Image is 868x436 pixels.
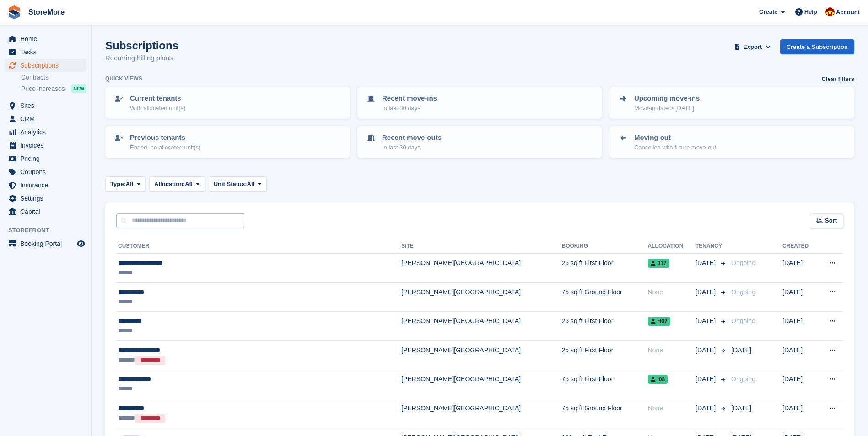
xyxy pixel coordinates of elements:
a: menu [5,112,86,125]
div: None [648,404,695,413]
a: menu [5,192,86,205]
p: Current tenants [130,93,185,104]
span: Booking Portal [20,237,75,250]
span: [DATE] [731,404,751,412]
th: Tenancy [695,239,728,254]
span: [DATE] [695,287,717,297]
span: All [126,180,134,189]
a: menu [5,99,86,112]
p: With allocated unit(s) [130,104,185,113]
span: Create [759,7,777,16]
button: Export [733,39,773,54]
p: Move-in date > [DATE] [634,104,700,113]
td: 75 sq ft Ground Floor [561,282,647,312]
a: menu [5,205,86,218]
div: NEW [71,84,86,93]
div: None [648,346,695,355]
a: StoreMore [25,5,68,20]
a: Moving out Cancelled with future move-out [610,127,853,157]
span: Storefront [8,226,91,235]
td: [PERSON_NAME][GEOGRAPHIC_DATA] [401,312,561,341]
td: [DATE] [782,399,818,428]
button: Type: All [105,176,146,191]
button: Allocation: All [149,176,205,191]
td: [PERSON_NAME][GEOGRAPHIC_DATA] [401,340,561,370]
span: I08 [648,375,668,384]
p: Recurring billing plans [105,53,178,64]
td: [PERSON_NAME][GEOGRAPHIC_DATA] [401,282,561,312]
span: Ongoing [731,259,755,266]
td: [DATE] [782,312,818,341]
span: Invoices [20,139,75,152]
a: menu [5,46,86,58]
span: [DATE] [731,346,751,354]
p: Cancelled with future move-out [634,143,716,152]
td: 25 sq ft First Floor [561,340,647,370]
td: 25 sq ft First Floor [561,312,647,341]
td: [DATE] [782,340,818,370]
span: Insurance [20,179,75,191]
td: [DATE] [782,282,818,312]
a: menu [5,237,86,250]
td: [PERSON_NAME][GEOGRAPHIC_DATA] [401,254,561,283]
th: Site [401,239,561,254]
span: Tasks [20,46,75,58]
th: Customer [116,239,401,254]
p: In last 30 days [382,143,442,152]
span: Export [743,43,762,52]
span: [DATE] [695,404,717,413]
span: CRM [20,112,75,125]
p: Previous tenants [130,133,201,143]
span: [DATE] [695,346,717,355]
span: All [185,180,193,189]
a: menu [5,59,86,72]
img: stora-icon-8386f47178a22dfd0bd8f6a31ec36ba5ce8667c1dd55bd0f319d3a0aa187defe.svg [7,5,21,19]
a: menu [5,152,86,165]
td: 75 sq ft First Floor [561,370,647,399]
span: Ongoing [731,317,755,324]
a: menu [5,179,86,191]
a: Price increases NEW [21,84,86,94]
p: Recent move-ins [382,93,437,104]
span: Ongoing [731,288,755,296]
span: Sort [825,216,837,225]
span: Pricing [20,152,75,165]
span: Type: [110,180,126,189]
a: Upcoming move-ins Move-in date > [DATE] [610,88,853,118]
a: Create a Subscription [780,39,854,54]
span: Settings [20,192,75,205]
p: Ended, no allocated unit(s) [130,143,201,152]
span: All [247,180,255,189]
a: menu [5,165,86,178]
a: menu [5,32,86,45]
span: Allocation: [154,180,185,189]
td: [DATE] [782,254,818,283]
td: [DATE] [782,370,818,399]
span: Sites [20,99,75,112]
a: Preview store [75,238,86,249]
span: Price increases [21,85,65,93]
a: menu [5,126,86,138]
p: In last 30 days [382,104,437,113]
button: Unit Status: All [209,176,267,191]
a: Recent move-outs In last 30 days [358,127,601,157]
span: J17 [648,259,669,268]
a: Recent move-ins In last 30 days [358,88,601,118]
a: menu [5,139,86,152]
a: Contracts [21,73,86,82]
span: [DATE] [695,258,717,268]
th: Booking [561,239,647,254]
span: Analytics [20,126,75,138]
span: Home [20,32,75,45]
p: Recent move-outs [382,133,442,143]
h6: Quick views [105,74,142,83]
td: 75 sq ft Ground Floor [561,399,647,428]
div: None [648,287,695,297]
a: Clear filters [821,74,854,84]
span: Unit Status: [214,180,247,189]
td: 25 sq ft First Floor [561,254,647,283]
th: Allocation [648,239,695,254]
p: Upcoming move-ins [634,93,700,104]
span: Help [804,7,817,16]
h1: Subscriptions [105,39,178,52]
